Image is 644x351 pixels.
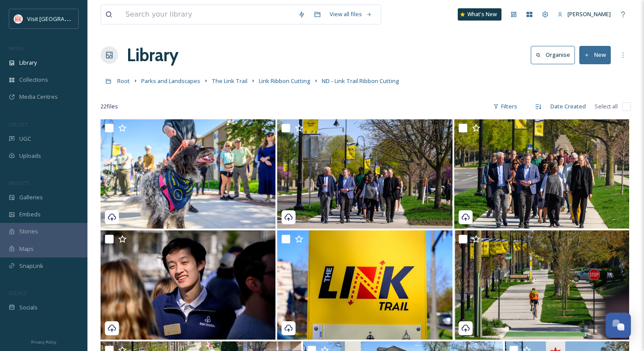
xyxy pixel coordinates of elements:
[14,14,23,23] img: vsbm-stackedMISH_CMYKlogo2017.jpg
[101,102,118,111] span: 22 file s
[19,227,38,236] span: Stories
[19,210,41,219] span: Embeds
[9,290,26,296] span: SOCIALS
[277,230,452,340] img: Link Trail Ribbon Cutting (16).JPG
[141,77,200,85] span: Parks and Landscapes
[454,230,629,340] img: Link Trail Ribbon Cutting (15).JPG
[567,10,611,18] span: [PERSON_NAME]
[259,76,310,86] a: Link Ribbon Cutting
[117,77,130,85] span: Root
[9,180,29,186] span: WIDGETS
[141,76,200,86] a: Parks and Landscapes
[19,303,38,312] span: Socials
[19,76,48,84] span: Collections
[458,8,501,21] a: What's New
[595,102,618,111] span: Select all
[322,77,399,85] span: ND - Link Trail Ribbon Cutting
[101,119,275,229] img: Link Trail Ribbon Cutting (20).JPG
[31,339,56,345] span: Privacy Policy
[127,42,178,68] a: Library
[579,46,611,64] button: New
[325,6,376,23] a: View all files
[212,76,247,86] a: The Link Trail
[606,313,631,338] button: Open Chat
[19,135,31,143] span: UGC
[277,119,452,229] img: Link Trail Ribbon Cutting (19).JPG
[531,46,579,64] a: Organise
[19,93,58,101] span: Media Centres
[9,45,24,52] span: MEDIA
[19,59,37,67] span: Library
[553,6,615,23] a: [PERSON_NAME]
[121,5,294,24] input: Search your library
[259,77,310,85] span: Link Ribbon Cutting
[19,152,41,160] span: Uploads
[19,245,34,253] span: Maps
[212,77,247,85] span: The Link Trail
[546,98,590,115] div: Date Created
[322,76,399,86] a: ND - Link Trail Ribbon Cutting
[31,336,56,347] a: Privacy Policy
[531,46,575,64] button: Organise
[9,121,28,128] span: COLLECT
[101,230,275,340] img: Link Trail Ribbon Cutting (17).JPG
[117,76,130,86] a: Root
[454,119,629,229] img: Link Trail Ribbon Cutting (18).JPG
[489,98,522,115] div: Filters
[27,14,95,23] span: Visit [GEOGRAPHIC_DATA]
[19,193,43,202] span: Galleries
[19,262,43,270] span: SnapLink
